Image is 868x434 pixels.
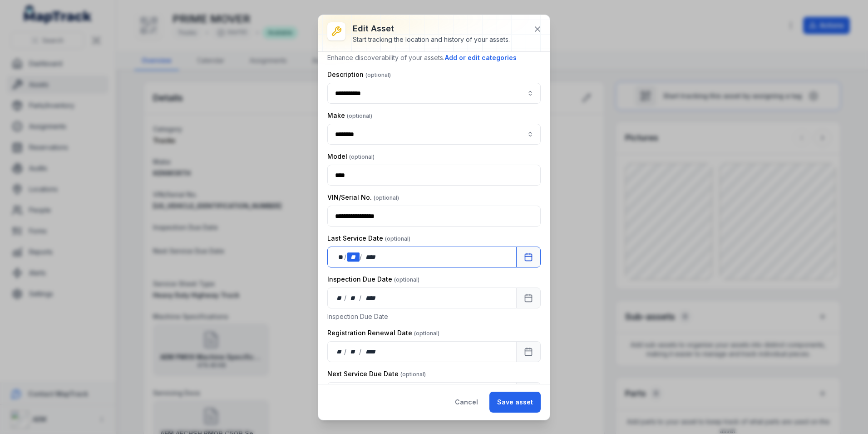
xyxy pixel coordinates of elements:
[344,252,347,262] div: /
[516,288,541,308] button: Calendar
[347,347,360,356] div: month,
[353,22,510,35] h3: Edit asset
[327,312,541,321] p: Inspection Due Date
[360,252,363,262] div: /
[327,53,541,63] p: Enhance discoverability of your assets.
[444,53,517,63] button: Add or edit categories
[335,347,344,356] div: day,
[335,252,344,262] div: day,
[516,247,541,267] button: Calendar
[362,293,379,303] div: year,
[327,111,372,120] label: Make
[359,293,362,303] div: /
[347,293,360,303] div: month,
[363,252,380,262] div: year,
[327,193,399,202] label: VIN/Serial No.
[344,347,347,356] div: /
[327,369,426,378] label: Next Service Due Date
[327,234,410,243] label: Last Service Date
[327,152,375,161] label: Model
[327,328,439,338] label: Registration Renewal Date
[347,252,360,262] div: month,
[516,382,541,403] button: Calendar
[335,293,344,303] div: day,
[447,392,486,413] button: Cancel
[489,392,541,413] button: Save asset
[353,35,510,44] div: Start tracking the location and history of your assets.
[359,347,362,356] div: /
[344,293,347,303] div: /
[327,124,541,145] input: asset-edit:cf[8261eee4-602e-4976-b39b-47b762924e3f]-label
[327,275,419,284] label: Inspection Due Date
[327,83,541,104] input: asset-edit:description-label
[516,341,541,362] button: Calendar
[362,347,379,356] div: year,
[327,70,391,79] label: Description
